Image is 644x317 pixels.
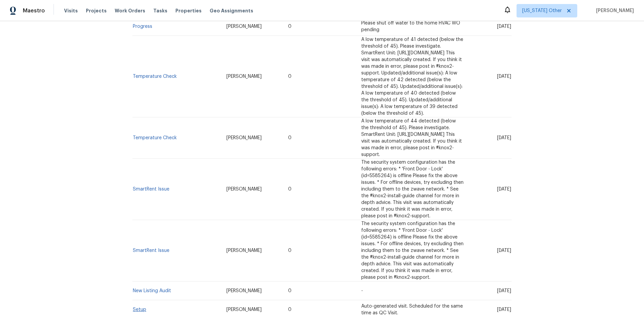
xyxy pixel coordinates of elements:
[210,7,253,14] span: Geo Assignments
[226,136,262,140] span: [PERSON_NAME]
[133,24,152,29] a: Progress
[288,307,291,312] span: 0
[115,7,145,14] span: Work Orders
[593,7,634,14] span: [PERSON_NAME]
[361,21,460,32] span: Please shut off water to the home HVAC WO pending
[133,248,169,253] a: SmartRent Issue
[361,160,464,218] span: The security system configuration has the following errors: * 'Front Door - Lock' (id=5585264) is...
[133,288,171,293] a: New Listing Audit
[226,307,262,312] span: [PERSON_NAME]
[226,248,262,253] span: [PERSON_NAME]
[361,304,463,315] span: Auto-generated visit. Scheduled for the same time as QC Visit.
[288,187,291,192] span: 0
[133,307,146,312] a: Setup
[497,307,511,312] span: [DATE]
[133,74,177,79] a: Temperature Check
[133,187,169,192] a: SmartRent Issue
[497,288,511,293] span: [DATE]
[288,288,291,293] span: 0
[288,248,291,253] span: 0
[226,24,262,29] span: [PERSON_NAME]
[226,74,262,79] span: [PERSON_NAME]
[497,136,511,140] span: [DATE]
[288,24,291,29] span: 0
[288,74,291,79] span: 0
[133,136,177,140] a: Temperature Check
[497,74,511,79] span: [DATE]
[361,288,363,293] span: -
[226,288,262,293] span: [PERSON_NAME]
[497,187,511,192] span: [DATE]
[64,7,78,14] span: Visits
[226,187,262,192] span: [PERSON_NAME]
[288,136,291,140] span: 0
[153,8,167,13] span: Tasks
[497,248,511,253] span: [DATE]
[522,7,562,14] span: [US_STATE] Other
[361,221,464,280] span: The security system configuration has the following errors: * 'Front Door - Lock' (id=5585264) is...
[361,119,462,157] span: A low temperature of 44 detected (below the threshold of 45). Please investigate. SmartRent Unit:...
[175,7,202,14] span: Properties
[86,7,107,14] span: Projects
[497,24,511,29] span: [DATE]
[23,7,45,14] span: Maestro
[361,37,463,116] span: A low temperature of 41 detected (below the threshold of 45). Please investigate. SmartRent Unit:...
